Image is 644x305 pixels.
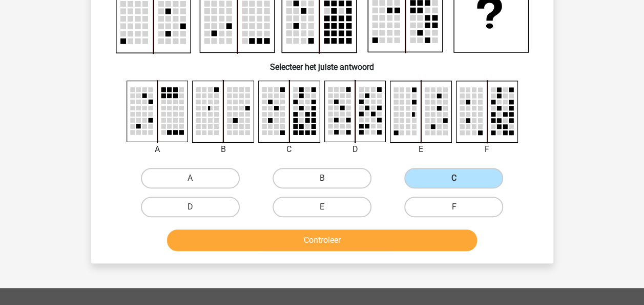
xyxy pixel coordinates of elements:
[448,143,526,156] div: F
[251,143,328,156] div: C
[273,168,371,188] label: B
[167,230,477,251] button: Controleer
[382,143,460,156] div: E
[404,168,503,188] label: C
[184,143,262,156] div: B
[141,197,240,217] label: D
[119,143,196,156] div: A
[141,168,240,188] label: A
[404,197,503,217] label: F
[273,197,371,217] label: E
[108,54,537,72] h6: Selecteer het juiste antwoord
[317,143,394,156] div: D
